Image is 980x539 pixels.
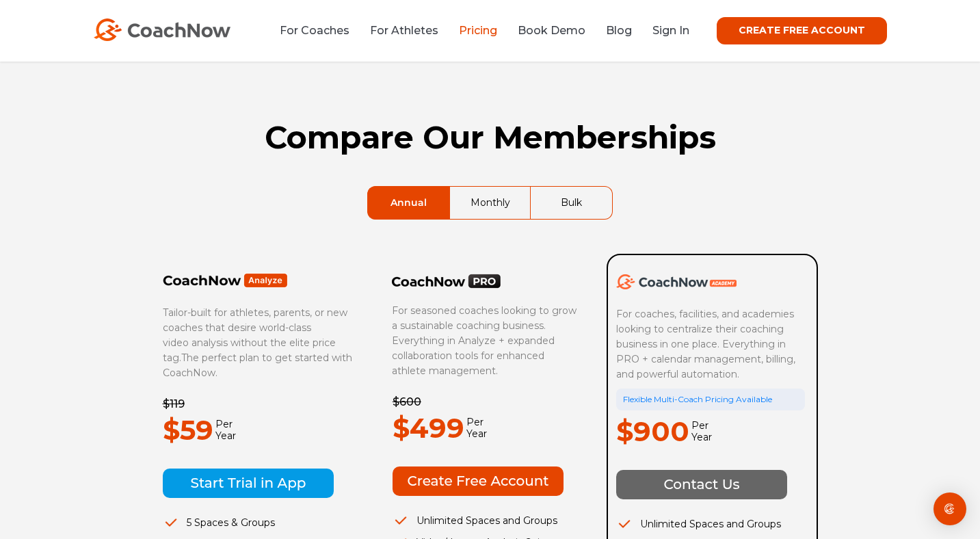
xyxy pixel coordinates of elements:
a: Book Demo [518,24,585,37]
img: Create Free Account [393,466,564,496]
li: Unlimited Spaces and Groups [616,516,805,531]
a: Sign In [652,24,689,37]
span: For coaches, facilities, and academies looking to centralize their coaching business in one place... [616,308,798,380]
div: Open Intercom Messenger [933,492,966,525]
span: Per Year [464,417,487,440]
span: Tailor-built for athletes, parents, or new coaches that desire world-class video analysis without... [163,306,347,364]
img: Frame [163,273,288,288]
span: Per Year [213,419,236,442]
a: For Athletes [370,24,438,37]
p: $499 [393,407,464,449]
a: Bulk [531,187,612,219]
a: Annual [368,187,449,219]
h1: Compare Our Memberships [162,119,819,156]
p: $59 [163,409,213,451]
img: CoachNow PRO Logo Black [392,274,501,289]
a: For Coaches [280,24,349,37]
img: CoachNow Logo [94,18,230,41]
a: Pricing [459,24,497,37]
p: For seasoned coaches looking to grow a sustainable coaching business. Everything in Analyze + exp... [392,303,581,378]
del: $600 [393,395,421,408]
span: The perfect plan to get started with CoachNow. [163,352,352,379]
img: CoachNow Academy Logo [616,274,737,289]
a: Blog [606,24,632,37]
li: 5 Spaces & Groups [163,515,352,530]
li: Unlimited Spaces and Groups [393,513,581,528]
img: Start Trial in App [163,469,334,498]
a: Monthly [450,187,531,219]
img: Contact Us [616,470,787,499]
span: Per Year [689,420,712,443]
p: $900 [616,410,689,453]
del: $119 [163,397,185,410]
div: Flexible Multi-Coach Pricing Available [616,389,805,410]
a: CREATE FREE ACCOUNT [717,17,887,44]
